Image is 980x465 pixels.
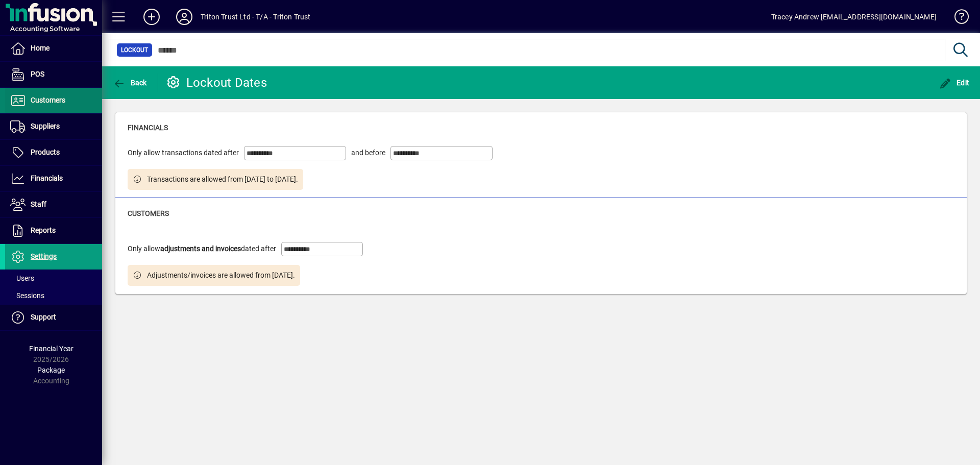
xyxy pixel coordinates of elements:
[31,44,50,52] span: Home
[166,75,267,91] div: Lockout Dates
[29,345,73,353] span: Financial Year
[5,270,102,287] a: Users
[201,9,310,25] div: Triton Trust Ltd - T/A - Triton Trust
[128,243,276,254] span: Only allow dated after
[10,291,44,300] span: Sessions
[351,148,385,158] span: and before
[31,96,65,104] span: Customers
[947,2,967,35] a: Knowledge Base
[110,74,150,92] button: Back
[939,79,970,87] span: Edit
[128,148,239,158] span: Only allow transactions dated after
[128,209,169,217] span: Customers
[37,366,65,374] span: Package
[128,124,168,132] span: Financials
[113,79,147,87] span: Back
[5,192,102,217] a: Staff
[135,8,168,26] button: Add
[771,9,937,25] div: Tracey Andrew [EMAIL_ADDRESS][DOMAIN_NAME]
[5,166,102,191] a: Financials
[147,270,295,281] span: Adjustments/invoices are allowed from [DATE].
[5,218,102,243] a: Reports
[5,62,102,87] a: POS
[5,36,102,61] a: Home
[102,74,158,92] app-page-header-button: Back
[31,174,63,182] span: Financials
[121,45,148,55] span: Lockout
[31,252,57,260] span: Settings
[31,313,56,321] span: Support
[5,88,102,113] a: Customers
[31,200,46,208] span: Staff
[147,174,298,185] span: Transactions are allowed from [DATE] to [DATE].
[5,287,102,304] a: Sessions
[168,8,201,26] button: Profile
[5,305,102,330] a: Support
[31,226,56,234] span: Reports
[31,122,60,130] span: Suppliers
[5,140,102,165] a: Products
[31,70,44,78] span: POS
[160,244,241,253] b: adjustments and invoices
[937,74,972,92] button: Edit
[10,274,34,282] span: Users
[31,148,60,156] span: Products
[5,114,102,139] a: Suppliers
